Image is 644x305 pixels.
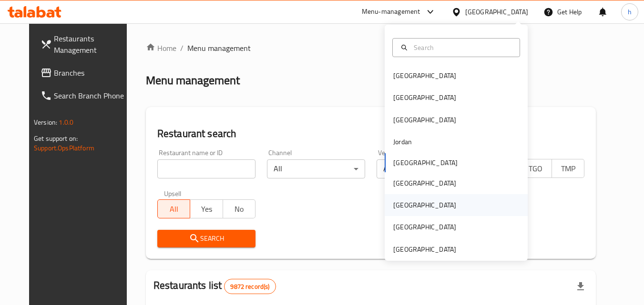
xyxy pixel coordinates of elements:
span: No [227,202,252,216]
span: Search [165,233,248,245]
button: Yes [190,199,223,218]
label: Upsell [164,190,182,197]
div: Total records count [224,279,276,294]
span: Branches [54,67,129,79]
button: TGO [519,159,552,178]
div: Export file [569,275,592,298]
span: All [162,202,186,216]
li: / [180,42,184,54]
h2: Restaurant search [157,127,584,141]
div: [GEOGRAPHIC_DATA] [393,244,456,255]
div: [GEOGRAPHIC_DATA] [393,178,456,188]
span: Restaurants Management [54,33,129,56]
a: Search Branch Phone [33,84,137,107]
span: Search Branch Phone [54,90,129,101]
h2: Restaurants list [153,278,276,294]
span: Get support on: [34,132,78,145]
span: TGO [523,162,548,176]
span: TMP [556,162,581,176]
div: [GEOGRAPHIC_DATA] [393,115,456,125]
div: [GEOGRAPHIC_DATA] [393,222,456,232]
a: Home [146,42,176,54]
div: All [377,159,475,178]
div: [GEOGRAPHIC_DATA] [465,7,528,17]
a: Restaurants Management [33,27,137,61]
span: Version: [34,116,57,128]
div: Jordan [393,137,412,147]
button: No [223,199,256,218]
input: Search for restaurant name or ID.. [157,159,256,178]
div: [GEOGRAPHIC_DATA] [393,92,456,103]
span: Menu management [187,42,251,54]
button: Search [157,230,256,247]
span: 9872 record(s) [225,282,275,291]
input: Search [410,42,514,53]
button: TMP [552,159,584,178]
a: Branches [33,61,137,84]
span: h [628,7,632,17]
span: Yes [194,202,219,216]
nav: breadcrumb [146,42,596,54]
div: All [267,159,365,178]
div: [GEOGRAPHIC_DATA] [393,70,456,81]
button: All [157,199,190,218]
div: [GEOGRAPHIC_DATA] [393,200,456,210]
h2: Menu management [146,73,240,88]
div: Menu-management [362,6,420,18]
span: 1.0.0 [59,116,73,128]
a: Support.OpsPlatform [34,142,94,154]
